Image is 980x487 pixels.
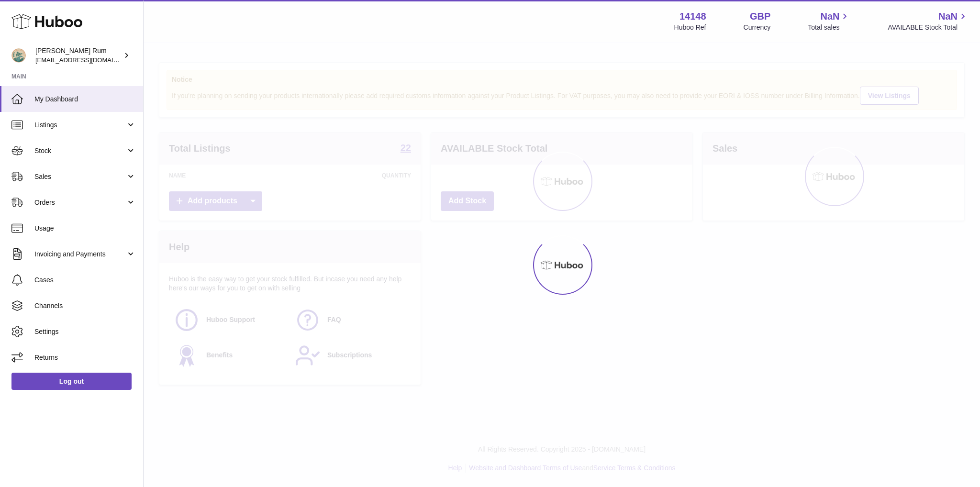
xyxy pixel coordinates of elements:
a: NaN Total sales [808,10,850,32]
span: Total sales [808,23,850,32]
span: Cases [34,276,136,285]
span: My Dashboard [34,95,136,104]
span: Sales [34,172,126,181]
div: Currency [744,23,771,32]
div: Huboo Ref [674,23,706,32]
span: Invoicing and Payments [34,250,126,259]
span: Returns [34,353,136,362]
span: AVAILABLE Stock Total [888,23,969,32]
span: NaN [938,10,958,23]
div: [PERSON_NAME] Rum [35,46,122,65]
span: NaN [820,10,839,23]
span: Settings [34,327,136,336]
span: Stock [34,146,126,155]
span: Channels [34,301,136,310]
span: [EMAIL_ADDRESS][DOMAIN_NAME] [35,56,141,64]
span: Usage [34,224,136,233]
strong: 14148 [679,10,706,23]
strong: GBP [750,10,770,23]
span: Listings [34,121,126,130]
a: NaN AVAILABLE Stock Total [888,10,969,32]
img: mail@bartirum.wales [11,48,26,63]
a: Log out [11,373,132,390]
span: Orders [34,198,126,207]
